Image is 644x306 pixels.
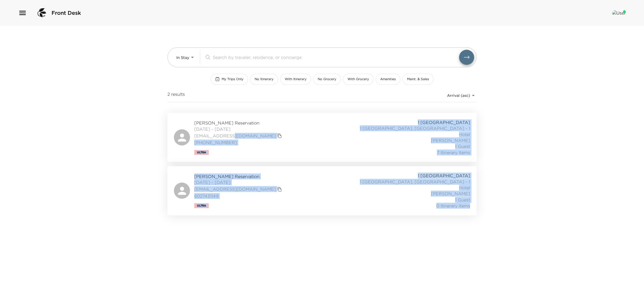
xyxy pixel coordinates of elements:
span: In Stay [176,55,189,60]
a: [EMAIL_ADDRESS][DOMAIN_NAME] [194,133,276,139]
a: [EMAIL_ADDRESS][DOMAIN_NAME] [194,186,276,192]
span: 1 [GEOGRAPHIC_DATA] [418,173,470,179]
button: With Grocery [343,74,374,85]
span: [DATE] - [DATE] [194,126,283,132]
button: My Trips Only [211,74,248,85]
button: Amenities [376,74,400,85]
span: 0 Itinerary Items [436,203,470,209]
a: [PERSON_NAME] Reservation[DATE] - [DATE][EMAIL_ADDRESS][DOMAIN_NAME]copy primary member email6027... [167,166,477,215]
span: Ultra [197,151,206,154]
span: 1 Guest [455,197,470,203]
span: With Grocery [347,77,369,81]
button: With Itinerary [280,74,311,85]
span: [PERSON_NAME] [431,191,470,197]
button: Maint. & Sales [402,74,434,85]
span: 2 results [167,91,185,100]
span: [PHONE_NUMBER] [194,140,283,145]
span: 1 [GEOGRAPHIC_DATA], [GEOGRAPHIC_DATA] - 1 Hotel [352,125,470,137]
span: Ultra [197,204,206,207]
span: With Itinerary [285,77,306,81]
span: 1 [GEOGRAPHIC_DATA], [GEOGRAPHIC_DATA] - 1 Hotel [352,179,470,191]
button: copy primary member email [276,186,283,193]
span: No Grocery [318,77,336,81]
span: Front Desk [52,9,81,17]
span: [PERSON_NAME] Reservation [194,120,283,126]
input: Search by traveler, residence, or concierge [213,54,459,60]
span: No Itinerary [255,77,273,81]
span: [PERSON_NAME] Reservation [194,173,283,179]
button: No Itinerary [250,74,278,85]
button: No Grocery [313,74,341,85]
span: [PERSON_NAME] [431,137,470,143]
span: Arrival (asc) [447,93,470,98]
span: 1 Guest [455,143,470,149]
button: copy primary member email [276,132,283,140]
span: 7 Itinerary Items [437,150,470,155]
span: 1 [GEOGRAPHIC_DATA] [418,119,470,125]
img: User [612,10,626,16]
span: My Trips Only [222,77,243,81]
a: [PERSON_NAME] Reservation[DATE] - [DATE][EMAIL_ADDRESS][DOMAIN_NAME]copy primary member email[PHO... [167,113,477,162]
span: 6027431149 [194,193,283,199]
span: [DATE] - [DATE] [194,179,283,185]
span: Maint. & Sales [407,77,429,81]
span: Amenities [380,77,396,81]
img: logo [35,6,48,19]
